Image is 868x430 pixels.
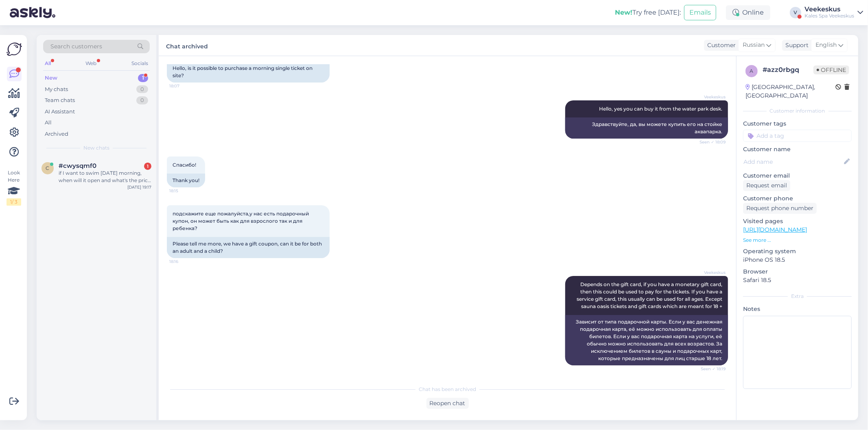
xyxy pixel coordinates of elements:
div: if I want to swim [DATE] morning, when will it open and what's the price for one time fee？ [59,169,151,184]
input: Add name [743,157,842,166]
span: Russian [743,41,765,50]
button: Emails [684,5,716,20]
span: #cwysqmf0 [59,162,96,169]
span: 18:16 [169,258,200,265]
span: a [750,68,754,74]
span: Seen ✓ 18:09 [695,139,726,145]
div: 0 [136,96,148,104]
img: Askly Logo [7,41,22,57]
p: See more ... [743,237,852,244]
p: Customer tags [743,119,852,128]
p: Customer phone [743,194,852,203]
span: Hello, yes you can buy it from the water park desk. [599,106,722,112]
div: 1 [144,163,151,170]
span: 18:15 [169,188,200,194]
div: Thank you! [167,174,205,187]
div: Extra [743,293,852,300]
div: 1 [138,74,148,82]
a: [URL][DOMAIN_NAME] [743,226,807,233]
span: подскажите еще пожалуйста,у нас есть подарочный купон, он может быть как для взрослого так и для ... [173,211,310,231]
div: Request phone number [743,203,817,214]
span: English [816,41,837,50]
span: Veekeskus [695,94,726,100]
p: iPhone OS 18.5 [743,256,852,264]
div: AI Assistant [45,108,75,116]
span: Chat has been archived [419,386,476,393]
a: VeekeskusKales Spa Veekeskus [805,6,863,19]
span: New chats [83,144,109,152]
div: [GEOGRAPHIC_DATA], [GEOGRAPHIC_DATA] [746,83,835,100]
span: Veekeskus [695,269,726,276]
div: Archived [45,130,68,138]
span: Depends on the gift card, if you have a monetary gift card, then this could be used to pay for th... [577,281,724,309]
div: All [43,58,52,69]
div: All [45,119,52,127]
span: Search customers [50,42,102,51]
div: Support [782,41,809,50]
div: Try free [DATE]: [615,8,681,17]
div: Kales Spa Veekeskus [805,13,854,19]
p: Notes [743,305,852,313]
b: New! [615,9,632,16]
span: c [46,165,50,171]
div: Web [84,58,98,69]
div: Online [726,5,770,20]
div: Veekeskus [805,6,854,13]
label: Chat archived [166,40,208,51]
span: Offline [813,65,849,74]
div: V [790,7,801,18]
div: [DATE] 19:17 [127,184,151,190]
div: Customer information [743,107,852,115]
div: # azz0rbgq [763,65,813,75]
div: Customer [704,41,736,50]
div: Team chats [45,96,75,104]
div: Socials [130,58,150,69]
span: 18:07 [169,83,200,89]
div: Здравствуйте, да, вы можете купить его на стойке аквапарка. [565,117,728,139]
p: Safari 18.5 [743,276,852,284]
p: Customer email [743,172,852,180]
div: 0 [136,85,148,93]
p: Browser [743,267,852,276]
p: Visited pages [743,217,852,226]
p: Operating system [743,247,852,256]
div: Look Here [7,169,21,206]
div: Зависит от типа подарочной карты. Если у вас денежная подарочная карта, её можно использовать для... [565,315,728,365]
p: Customer name [743,145,852,154]
input: Add a tag [743,130,852,142]
div: Request email [743,180,790,191]
div: New [45,74,57,82]
span: Seen ✓ 18:19 [695,366,726,372]
div: 1 / 3 [7,198,21,206]
div: Please tell me more, we have a gift coupon, can it be for both an adult and a child? [167,237,330,258]
div: Reopen chat [426,398,469,409]
span: Спасибо! [173,162,196,168]
div: Hello, is it possible to purchase a morning single ticket on site? [167,61,330,83]
div: My chats [45,85,68,93]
